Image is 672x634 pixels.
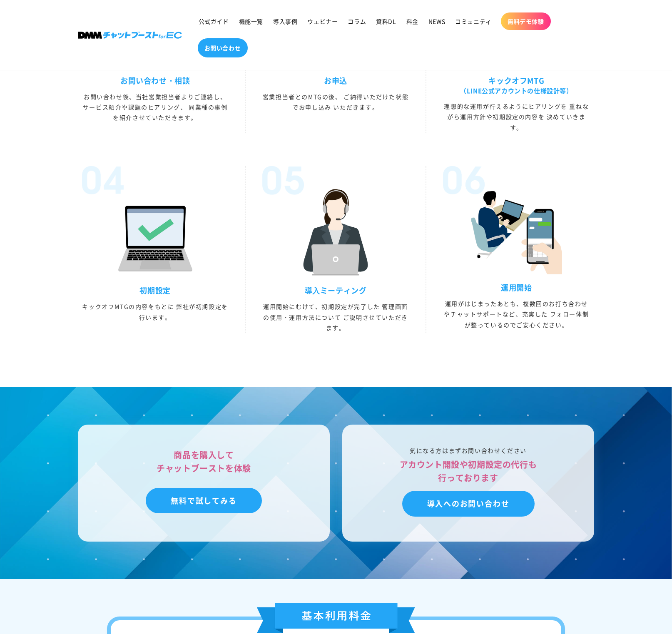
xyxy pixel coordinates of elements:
a: 資料DL [371,12,401,30]
a: コラム [343,12,371,30]
a: 公式ガイド [194,12,234,30]
h3: お申込 [262,76,408,85]
a: 料金 [401,12,423,30]
span: コミュニティ [455,17,492,25]
p: 運⽤開始にむけて、初期設定が完了した 管理画⾯の使⽤・運⽤⽅法について ご説明させていただきます。 [262,301,408,333]
h3: 導⼊ミーティング [262,286,408,295]
img: 基本利用料金 [257,603,415,633]
span: 無料デモ体験 [508,17,544,25]
p: 理想的な運⽤が⾏えるようにヒアリングを 重ねながら運⽤⽅針や初期設定の内容を 決めていきます。 [443,101,590,133]
h3: 商品を購入して チャットブーストを体験 [90,448,317,475]
p: お問い合わせ後、当社営業担当者よりご連絡し、サービス紹介や課題のヒアリング、 同業種の事例を紹介させていただきます。 [82,92,228,123]
h3: アカウント開設や初期設定の代行も 行っております [355,458,582,485]
a: 無料デモ体験 [501,12,551,30]
h3: 初期設定 [82,286,228,295]
a: NEWS [423,12,450,30]
a: 導入へのお問い合わせ [402,491,535,517]
span: コラム [348,17,366,25]
h3: お問い合わせ・相談 [82,76,228,85]
span: 資料DL [376,17,396,25]
a: 機能一覧 [234,12,268,30]
a: 無料で試してみる [146,488,261,514]
span: NEWS [428,17,445,25]
p: キックオフMTGの内容をもとに 弊社が初期設定を⾏います。 [82,301,228,322]
a: コミュニティ [450,12,497,30]
span: 料金 [406,17,418,25]
a: 導入事例 [268,12,302,30]
a: ウェビナー [302,12,343,30]
span: 機能一覧 [239,17,263,25]
span: お問い合わせ [204,44,241,52]
small: （LINE公式アカウントの仕様設計等） [460,86,572,95]
img: 初期設定 [110,183,201,277]
a: お問い合わせ [198,38,248,57]
span: 導入事例 [273,17,297,25]
p: 営業担当者とのMTGの後、 ご納得いただけた状態でお申し込み いただきます。 [262,92,408,112]
img: 導⼊ミーティング [290,183,381,277]
span: ウェビナー [307,17,338,25]
p: 運⽤がはじまったあとも、複数回のお打ち合わせやチャットサポートなど、充実した フォロー体制が整っているのでご安⼼ください。 [443,298,590,330]
img: 株式会社DMM Boost [78,32,182,39]
h3: キックオフMTG [443,76,590,95]
div: 気になる方はまずお問い合わせください [355,445,582,456]
img: 運⽤開始 [470,183,562,274]
h3: 運⽤開始 [443,283,590,292]
span: 公式ガイド [199,17,229,25]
